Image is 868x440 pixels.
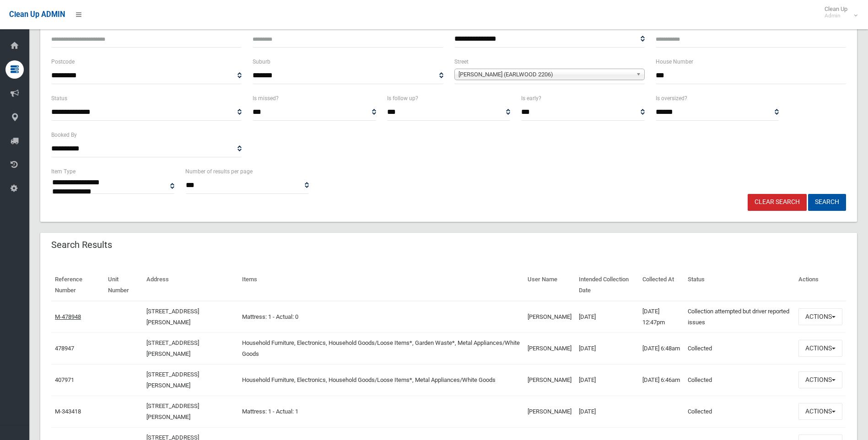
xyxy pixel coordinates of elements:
button: Search [808,194,846,211]
label: Is follow up? [387,93,418,103]
th: Reference Number [51,269,104,301]
td: [DATE] [575,364,639,396]
td: Mattress: 1 - Actual: 0 [238,301,523,333]
label: Is missed? [253,93,279,103]
a: [STREET_ADDRESS][PERSON_NAME] [146,371,199,389]
label: Status [51,93,67,103]
a: 478947 [55,345,74,352]
label: Street [454,57,469,67]
td: [PERSON_NAME] [524,333,575,364]
small: Admin [825,12,847,19]
td: Collection attempted but driver reported issues [684,301,795,333]
td: [PERSON_NAME] [524,364,575,396]
label: Is early? [521,93,541,103]
a: M-478948 [55,313,81,320]
header: Search Results [40,236,123,254]
th: Status [684,269,795,301]
a: 407971 [55,376,74,383]
label: Suburb [253,57,270,67]
th: Collected At [639,269,684,301]
a: Clear Search [748,194,807,211]
td: [PERSON_NAME] [524,396,575,427]
th: Intended Collection Date [575,269,639,301]
label: Postcode [51,57,75,67]
td: Collected [684,396,795,427]
th: User Name [524,269,575,301]
td: [DATE] [575,301,639,333]
label: Item Type [51,166,75,177]
label: House Number [656,57,693,67]
td: [DATE] [575,396,639,427]
label: Booked By [51,130,77,140]
td: [DATE] 12:47pm [639,301,684,333]
td: Mattress: 1 - Actual: 1 [238,396,523,427]
th: Items [238,269,523,301]
a: [STREET_ADDRESS][PERSON_NAME] [146,402,199,420]
span: Clean Up ADMIN [9,10,65,19]
td: Household Furniture, Electronics, Household Goods/Loose Items*, Garden Waste*, Metal Appliances/W... [238,333,523,364]
a: [STREET_ADDRESS][PERSON_NAME] [146,339,199,357]
button: Actions [798,340,842,357]
button: Actions [798,403,842,420]
a: M-343418 [55,408,81,415]
th: Address [143,269,239,301]
th: Unit Number [104,269,142,301]
label: Number of results per page [185,166,253,177]
td: [DATE] 6:48am [639,333,684,364]
td: [DATE] [575,333,639,364]
th: Actions [795,269,846,301]
td: Household Furniture, Electronics, Household Goods/Loose Items*, Metal Appliances/White Goods [238,364,523,396]
td: Collected [684,364,795,396]
button: Actions [798,371,842,388]
span: Clean Up [820,5,857,19]
td: [DATE] 6:46am [639,364,684,396]
td: Collected [684,333,795,364]
button: Actions [798,308,842,325]
a: [STREET_ADDRESS][PERSON_NAME] [146,308,199,326]
td: [PERSON_NAME] [524,301,575,333]
label: Is oversized? [656,93,687,103]
span: [PERSON_NAME] (EARLWOOD 2206) [458,69,632,80]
